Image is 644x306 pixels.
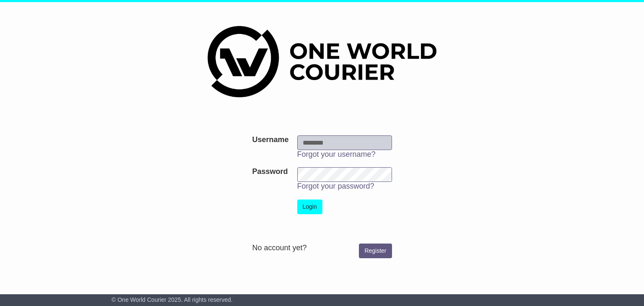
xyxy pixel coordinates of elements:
[252,135,288,145] label: Username
[252,167,288,176] label: Password
[297,200,322,214] button: Login
[252,244,392,253] div: No account yet?
[297,182,374,190] a: Forgot your password?
[112,296,233,303] span: © One World Courier 2025. All rights reserved.
[297,150,376,158] a: Forgot your username?
[359,244,392,258] a: Register
[208,26,436,97] img: One World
